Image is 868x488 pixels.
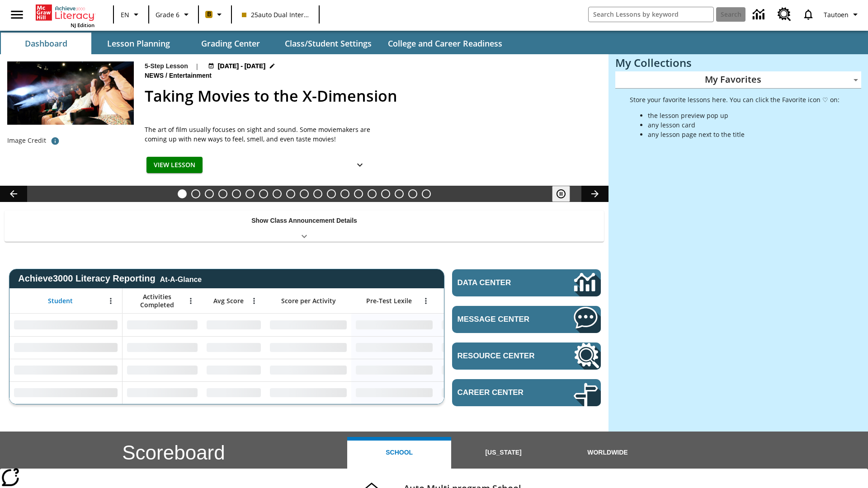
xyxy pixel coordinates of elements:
[251,216,357,225] p: Show Class Announcement Details
[232,189,241,198] button: Slide 5 Do You Want Fries With That?
[185,33,276,54] button: Grading Center
[381,189,390,198] button: Slide 16 Hooray for Constitution Day!
[207,9,211,20] span: B
[458,278,543,287] span: Data Center
[552,186,570,202] button: Pause
[18,273,202,284] span: Achieve3000 Literacy Reporting
[408,189,417,198] button: Slide 18 Point of View
[797,3,820,26] a: Notifications
[327,189,336,198] button: Slide 12 Mixed Practice: Citing Evidence
[347,437,451,469] button: School
[145,61,188,71] p: 5-Step Lesson
[206,61,278,71] button: Aug 18 - Aug 24 Choose Dates
[7,61,134,125] img: Panel in front of the seats sprays water mist to the happy audience at a 4DX-equipped theater.
[366,297,412,305] span: Pre-Test Lexile
[340,189,349,198] button: Slide 13 Pre-release lesson
[195,61,199,71] span: |
[121,10,129,19] span: EN
[5,211,604,242] div: Show Class Announcement Details
[213,297,244,305] span: Avg Score
[354,189,363,198] button: Slide 14 Career Lesson
[351,157,369,174] button: Show Details
[820,6,864,23] button: Profile/Settings
[452,379,601,406] a: Career Center
[36,4,94,22] a: Home
[451,437,555,469] button: [US_STATE]
[191,189,200,198] button: Slide 2 Where Do House Cats Come From?
[437,336,523,359] div: No Data,
[419,294,433,308] button: Open Menu
[202,314,265,336] div: No Data,
[104,294,118,308] button: Open Menu
[184,294,198,308] button: Open Menu
[146,157,203,174] button: View Lesson
[202,6,228,23] button: Boost Class color is peach. Change class color
[127,293,187,309] span: Activities Completed
[278,33,379,54] button: Class/Student Settings
[452,343,601,370] a: Resource Center, Will open in new tab
[422,189,431,198] button: Slide 19 The Constitution's Balancing Act
[145,84,598,108] h2: Taking Movies to the X-Dimension
[273,189,282,198] button: Slide 8 Solar Power to the People
[772,2,797,27] a: Resource Center, Will open in new tab
[123,314,202,336] div: No Data,
[259,189,268,198] button: Slide 7 The Last Homesteaders
[1,33,91,54] button: Dashboard
[589,7,713,22] input: search field
[202,381,265,404] div: No Data,
[395,189,404,198] button: Slide 17 Remembering Justice O'Connor
[123,381,202,404] div: No Data,
[437,359,523,381] div: No Data,
[156,10,179,19] span: Grade 6
[4,1,30,28] button: Open side menu
[202,359,265,381] div: No Data,
[145,71,165,81] span: News
[458,352,547,361] span: Resource Center
[281,297,336,305] span: Score per Activity
[648,120,840,130] li: any lesson card
[93,33,184,54] button: Lesson Planning
[145,125,371,144] p: The art of film usually focuses on sight and sound. Some moviemakers are coming up with new ways ...
[458,388,547,397] span: Career Center
[648,130,840,139] li: any lesson page next to the title
[300,189,309,198] button: Slide 10 Fashion Forward in Ancient Rome
[169,71,213,81] span: Entertainment
[630,95,840,104] p: Store your favorite lessons here. You can click the Favorite icon ♡ on:
[437,381,523,404] div: No Data,
[648,111,840,120] li: the lesson preview pop up
[581,186,609,202] button: Lesson carousel, Next
[202,336,265,359] div: No Data,
[437,314,523,336] div: No Data,
[286,189,295,198] button: Slide 9 Attack of the Terrifying Tomatoes
[747,2,772,27] a: Data Center
[7,136,46,145] p: Image Credit
[218,61,265,71] span: [DATE] - [DATE]
[218,189,227,198] button: Slide 4 Test lesson 3/27 en
[205,189,214,198] button: Slide 3 Open Syllables Lesson 3
[36,3,94,28] div: Home
[160,274,202,284] div: At-A-Glance
[313,189,322,198] button: Slide 11 The Invasion of the Free CD
[178,189,187,198] button: Slide 1 Taking Movies to the X-Dimension
[458,315,547,324] span: Message Center
[247,294,261,308] button: Open Menu
[242,10,309,19] span: 25auto Dual International
[552,186,579,202] div: Pause
[152,6,195,23] button: Grade: Grade 6, Select a grade
[71,22,94,28] span: NJ Edition
[245,189,255,198] button: Slide 6 Cars of the Future?
[452,306,601,333] a: Message Center
[165,72,167,79] span: /
[368,189,377,198] button: Slide 15 Cooking Up Native Traditions
[117,6,146,23] button: Language: EN, Select a language
[48,297,73,305] span: Student
[123,336,202,359] div: No Data,
[123,359,202,381] div: No Data,
[452,269,601,296] a: Data Center
[615,71,861,89] div: My Favorites
[556,437,660,469] button: Worldwide
[824,10,849,19] span: Tautoen
[46,133,64,149] button: Photo credit: Photo by The Asahi Shimbun via Getty Images
[615,56,861,69] h3: My Collections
